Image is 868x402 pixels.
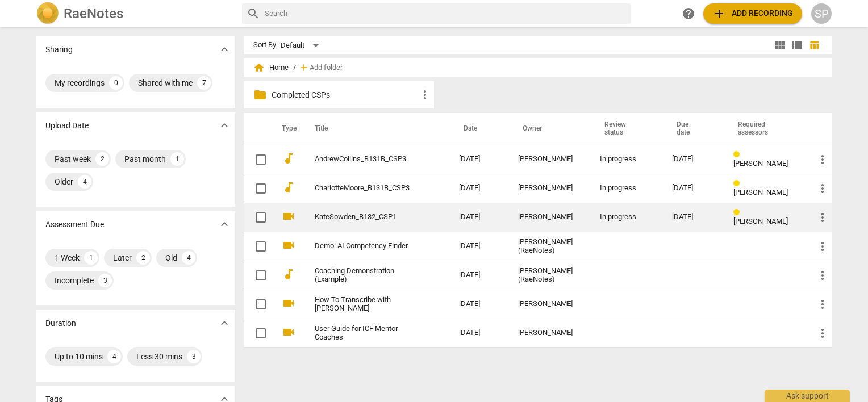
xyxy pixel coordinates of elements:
[816,211,829,224] span: more_vert
[809,40,820,51] span: table_chart
[315,155,418,164] a: AndrewCollins_B131B_CSP3
[182,251,195,265] div: 4
[682,7,695,20] span: help
[816,269,829,282] span: more_vert
[78,175,91,189] div: 4
[816,182,829,195] span: more_vert
[518,155,582,164] div: [PERSON_NAME]
[253,88,267,102] span: folder
[518,238,582,255] div: [PERSON_NAME] (RaeNotes)
[790,39,804,52] span: view_list
[450,203,509,232] td: [DATE]
[216,315,233,332] button: Show more
[816,153,829,166] span: more_vert
[282,152,295,165] span: audiotrack
[450,319,509,347] td: [DATE]
[672,155,716,164] div: [DATE]
[216,216,233,233] button: Show more
[218,119,231,132] span: expand_more
[187,350,201,363] div: 3
[55,252,80,263] div: 1 Week
[450,290,509,319] td: [DATE]
[84,251,98,265] div: 1
[36,2,59,25] img: Logo
[64,6,123,22] h2: RaeNotes
[36,2,233,25] a: LogoRaeNotes
[55,77,105,89] div: My recordings
[95,152,109,166] div: 2
[712,7,793,20] span: Add recording
[113,252,132,263] div: Later
[136,351,182,362] div: Less 30 mins
[253,62,265,73] span: home
[253,62,289,73] span: Home
[806,37,823,54] button: Table view
[282,325,295,339] span: videocam
[301,113,450,145] th: Title
[315,213,418,221] a: KateSowden_B132_CSP1
[450,232,509,261] td: [DATE]
[310,64,343,72] span: Add folder
[600,213,653,221] div: In progress
[109,76,123,90] div: 0
[272,89,418,101] p: Completed CSPs
[55,153,91,165] div: Past week
[98,274,112,287] div: 3
[55,176,73,187] div: Older
[218,217,231,231] span: expand_more
[600,184,653,192] div: In progress
[218,316,231,330] span: expand_more
[298,62,310,73] span: add
[216,41,233,58] button: Show more
[45,317,76,329] p: Duration
[450,261,509,290] td: [DATE]
[253,41,276,49] div: Sort By
[672,184,716,192] div: [DATE]
[315,325,418,342] a: User Guide for ICF Mentor Coaches
[293,64,296,72] span: /
[170,152,184,166] div: 1
[197,76,211,90] div: 7
[765,390,850,402] div: Ask support
[450,174,509,203] td: [DATE]
[315,242,418,250] a: Demo: AI Competency Finder
[816,240,829,253] span: more_vert
[418,88,432,102] span: more_vert
[281,36,323,55] div: Default
[216,117,233,134] button: Show more
[811,3,832,24] button: SP
[733,188,788,196] span: [PERSON_NAME]
[733,159,788,167] span: [PERSON_NAME]
[712,7,726,20] span: add
[788,37,806,54] button: List view
[55,275,94,286] div: Incomplete
[518,329,582,337] div: [PERSON_NAME]
[816,326,829,340] span: more_vert
[218,43,231,56] span: expand_more
[600,155,653,164] div: In progress
[733,208,744,217] span: Review status: in progress
[733,150,744,159] span: Review status: in progress
[663,113,725,145] th: Due date
[816,298,829,311] span: more_vert
[733,179,744,188] span: Review status: in progress
[518,267,582,284] div: [PERSON_NAME] (RaeNotes)
[518,184,582,192] div: [PERSON_NAME]
[773,39,787,52] span: view_module
[724,113,807,145] th: Required assessors
[315,296,418,313] a: How To Transcribe with [PERSON_NAME]
[672,213,716,221] div: [DATE]
[678,3,699,24] a: Help
[107,350,121,363] div: 4
[703,3,802,24] button: Upload
[247,7,260,20] span: search
[733,217,788,225] span: [PERSON_NAME]
[45,219,104,231] p: Assessment Due
[265,5,626,23] input: Search
[450,113,509,145] th: Date
[315,267,418,284] a: Coaching Demonstration (Example)
[273,113,301,145] th: Type
[282,296,295,310] span: videocam
[45,120,89,132] p: Upload Date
